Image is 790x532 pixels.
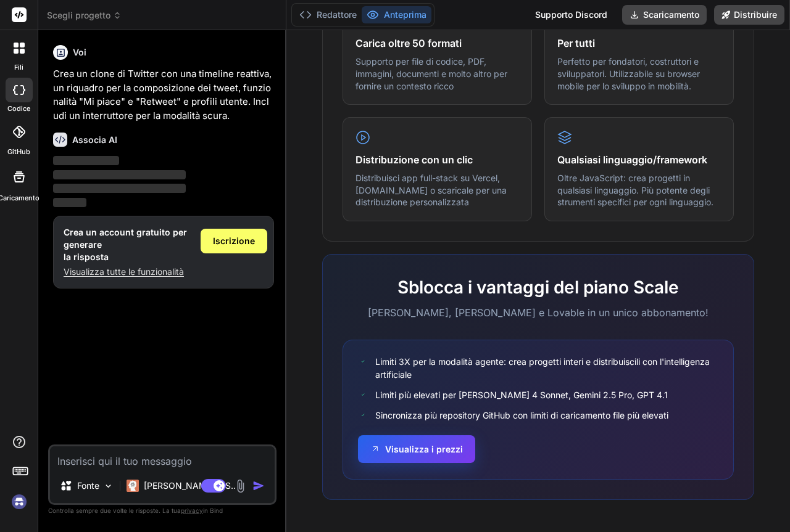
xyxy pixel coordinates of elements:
img: attaccamento [233,479,247,493]
img: Scegli i modelli [103,481,114,491]
font: la risposta [64,252,109,262]
font: Distribuire [734,9,777,20]
font: Qualsiasi linguaggio/framework [557,153,707,166]
font: Perfetto per fondatori, costruttori e sviluppatori. Utilizzabile su browser mobile per lo svilupp... [557,56,700,91]
font: Voi [73,47,86,57]
button: Redattore [294,6,362,23]
font: Limiti più elevati per [PERSON_NAME] 4 Sonnet, Gemini 2.5 Pro, GPT 4.1 [375,390,668,400]
font: Per tutti [557,37,595,49]
font: fili [14,63,23,72]
font: Associa AI [72,134,117,145]
font: Iscrizione [213,235,255,246]
button: Distribuire [714,5,784,25]
font: Supporto Discord [535,9,607,20]
font: Sblocca i vantaggi del piano Scale [397,277,679,298]
font: privacy [181,507,203,514]
img: icona [252,480,265,492]
font: Limiti 3X per la modalità agente: crea progetti interi e distribuiscili con l'intelligenza artifi... [375,356,710,380]
font: Distribuisci app full-stack su Vercel, [DOMAIN_NAME] o scaricale per una distribuzione personaliz... [355,173,507,207]
button: Scaricamento [622,5,707,25]
font: Sincronizza più repository GitHub con limiti di caricamento file più elevati [375,410,668,420]
font: Redattore [317,9,357,20]
font: Carica oltre 50 formati [355,37,462,49]
font: Crea un clone di Twitter con una timeline reattiva, un riquadro per la composizione dei tweet, fu... [53,68,272,121]
font: Anteprima [384,9,426,20]
font: Visualizza tutte le funzionalità [64,266,184,277]
font: Scegli progetto [47,10,110,20]
font: Crea un account gratuito per generare [64,227,187,250]
font: Controlla sempre due volte le risposte. La tua [48,507,181,514]
button: Anteprima [362,6,431,23]
font: Visualizza i prezzi [385,444,463,454]
img: registrazione [9,491,30,512]
font: Scaricamento [643,9,699,20]
font: Fonte [77,480,99,491]
button: Visualizza i prezzi [358,435,475,463]
font: in Bind [203,507,223,514]
font: Oltre JavaScript: crea progetti in qualsiasi linguaggio. Più potente degli strumenti specifici pe... [557,173,713,207]
font: [PERSON_NAME] 4 S.. [144,480,236,491]
font: [PERSON_NAME], [PERSON_NAME] e Lovable in un unico abbonamento! [368,306,709,319]
font: GitHub [7,147,30,156]
font: Distribuzione con un clic [355,153,473,166]
font: Supporto per file di codice, PDF, immagini, documenti e molto altro per fornire un contesto ricco [355,56,507,91]
font: codice [7,104,30,113]
img: Claude 4 Sonetto [127,480,139,492]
